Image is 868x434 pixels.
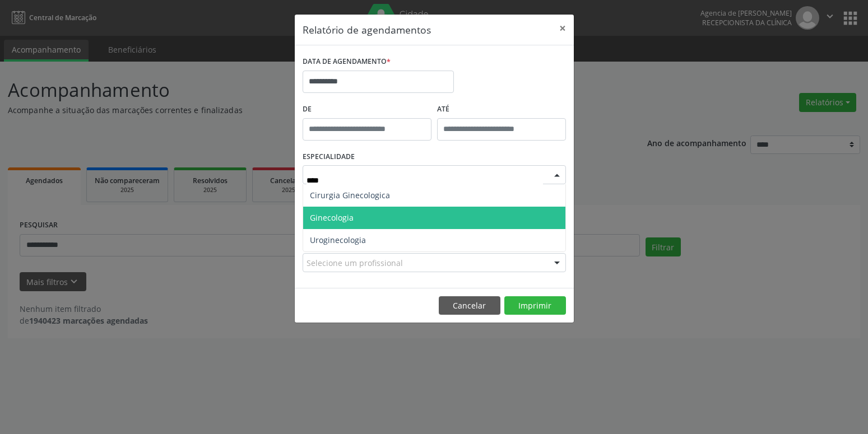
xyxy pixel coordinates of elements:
[307,257,403,269] span: Selecione um profissional
[303,22,431,37] h5: Relatório de agendamentos
[437,101,566,118] label: ATÉ
[551,15,574,42] button: Close
[310,190,390,200] span: Cirurgia Ginecologica
[310,235,366,245] span: Uroginecologia
[504,296,566,315] button: Imprimir
[303,101,431,118] label: De
[310,212,354,223] span: Ginecologia
[439,296,500,315] button: Cancelar
[303,53,391,71] label: DATA DE AGENDAMENTO
[303,148,355,166] label: ESPECIALIDADE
